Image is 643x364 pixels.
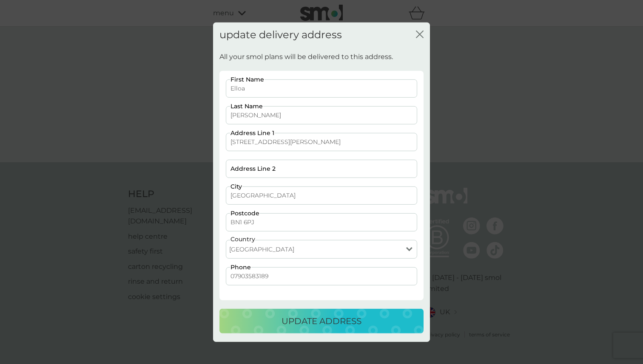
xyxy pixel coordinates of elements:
[219,51,393,62] p: All your smol plans will be delivered to this address.
[219,28,342,41] h2: update delivery address
[416,30,424,39] button: close
[282,314,361,328] p: update address
[230,236,255,242] label: Country
[219,309,424,333] button: update address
